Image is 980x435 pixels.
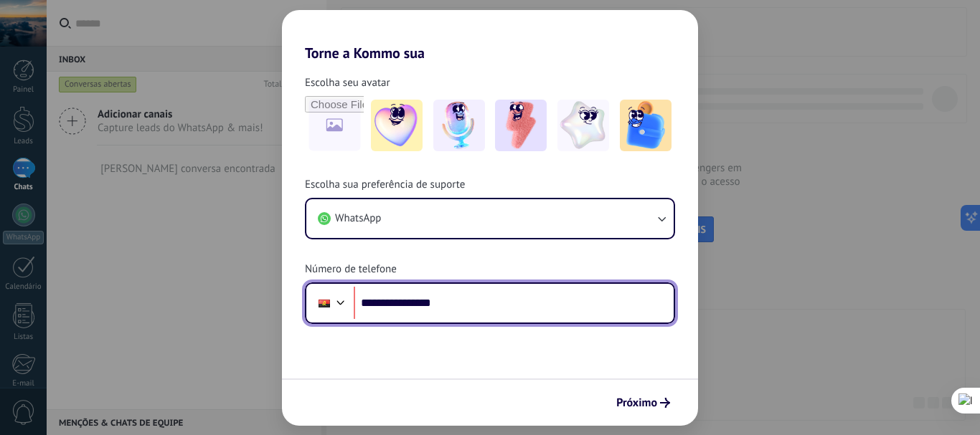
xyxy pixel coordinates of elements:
[311,288,338,318] div: Angola: + 244
[282,10,698,62] h2: Torne a Kommo sua
[335,211,381,226] span: WhatsApp
[371,100,423,151] img: -1.jpeg
[495,100,547,151] img: -3.jpeg
[616,398,657,408] span: Próximo
[305,76,390,90] span: Escolha seu avatar
[433,100,485,151] img: -2.jpeg
[305,178,465,192] span: Escolha sua preferência de suporte
[620,100,672,151] img: -5.jpeg
[610,391,677,415] button: Próximo
[305,262,397,277] span: Número de telefone
[306,199,674,238] button: WhatsApp
[557,100,609,151] img: -4.jpeg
